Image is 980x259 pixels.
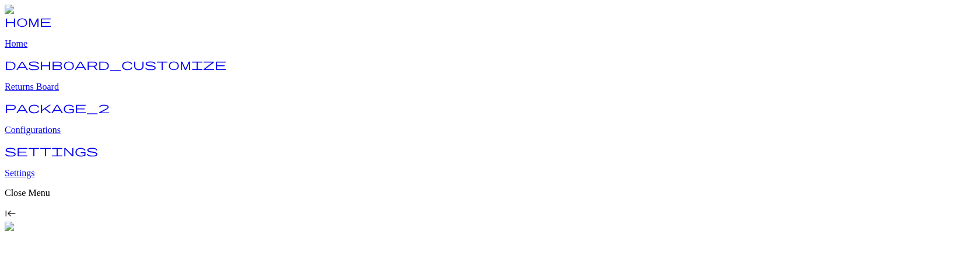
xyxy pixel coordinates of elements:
[5,168,975,178] p: Settings
[5,38,975,49] p: Home
[5,82,975,92] p: Returns Board
[5,19,975,49] a: home Home
[5,188,975,198] p: Close Menu
[5,148,975,178] a: settings Settings
[5,58,226,70] span: dashboard_customize
[5,105,975,135] a: package_2 Configurations
[5,101,110,113] span: package_2
[5,62,975,92] a: dashboard_customize Returns Board
[5,145,98,156] span: settings
[5,188,975,222] div: Close Menukeyboard_tab_rtl
[5,5,34,15] img: Logo
[5,208,16,219] span: keyboard_tab_rtl
[5,222,80,232] img: commonGraphics
[5,125,975,135] p: Configurations
[5,15,51,27] span: home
